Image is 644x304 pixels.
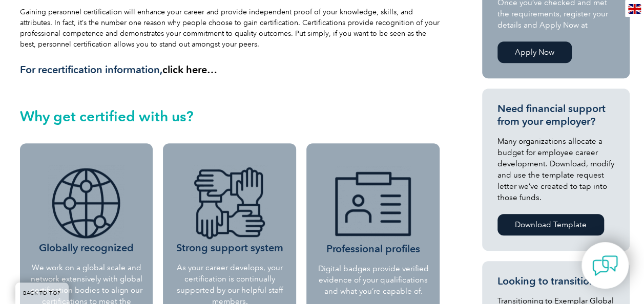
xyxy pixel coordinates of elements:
p: Many organizations allocate a budget for employee career development. Download, modify and use th... [497,136,614,203]
h2: Why get certified with us? [20,108,440,124]
a: Download Template [497,214,604,235]
a: click here… [162,63,217,76]
h3: Globally recognized [28,165,146,254]
h3: Strong support system [171,165,288,254]
a: BACK TO TOP [15,283,69,304]
h3: For recertification information, [20,63,440,76]
h3: Need financial support from your employer? [497,102,614,128]
a: Apply Now [497,41,572,63]
h3: Professional profiles [315,166,431,255]
h3: Looking to transition? [497,275,614,288]
p: Digital badges provide verified evidence of your qualifications and what you’re capable of. [315,263,431,297]
img: en [628,4,641,14]
img: contact-chat.png [592,253,618,278]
